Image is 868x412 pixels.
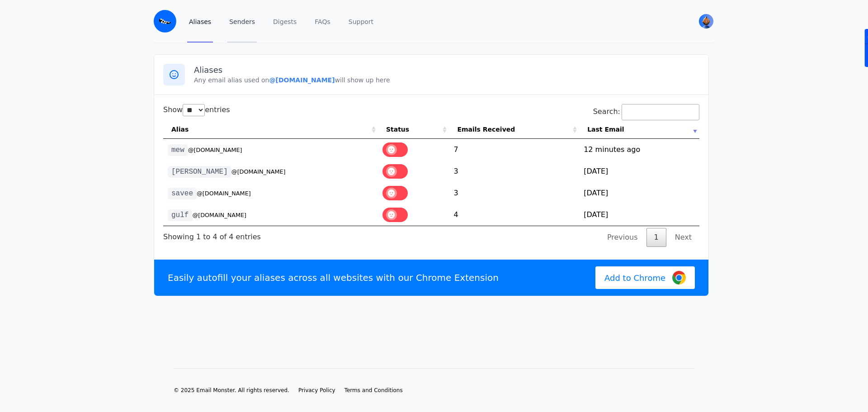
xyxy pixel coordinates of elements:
[168,271,499,284] p: Easily autofill your aliases across all websites with our Chrome Extension
[194,65,699,76] h3: Aliases
[298,387,335,393] span: Privacy Policy
[593,107,699,116] label: Search:
[449,204,579,226] td: 4
[269,76,335,84] b: @[DOMAIN_NAME]
[154,10,176,33] img: Email Monster
[168,166,231,178] code: [PERSON_NAME]
[168,188,197,199] code: savee
[699,14,713,28] img: tullyoan's Avatar
[449,120,579,139] th: Emails Received: activate to sort column ascending
[378,120,449,139] th: Status: activate to sort column ascending
[672,271,686,284] img: Google Chrome Logo
[579,182,699,204] td: [DATE]
[168,209,192,221] code: gulf
[579,139,699,161] td: 12 minutes ago
[197,190,251,197] small: @[DOMAIN_NAME]
[646,228,666,247] a: 1
[579,120,699,139] th: Last Email: activate to sort column ascending
[163,226,261,242] div: Showing 1 to 4 of 4 entries
[168,144,188,156] code: mew
[667,228,699,247] a: Next
[579,161,699,182] td: [DATE]
[599,228,646,247] a: Previous
[595,266,695,289] a: Add to Chrome
[163,120,378,139] th: Alias: activate to sort column ascending
[192,212,246,218] small: @[DOMAIN_NAME]
[231,168,286,175] small: @[DOMAIN_NAME]
[298,387,335,394] a: Privacy Policy
[344,387,403,394] a: Terms and Conditions
[449,161,579,182] td: 3
[344,387,403,393] span: Terms and Conditions
[163,105,230,114] label: Show entries
[174,387,289,394] li: © 2025 Email Monster. All rights reserved.
[622,104,699,120] input: Search:
[194,76,699,85] p: Any email alias used on will show up here
[604,272,665,284] span: Add to Chrome
[183,104,205,116] select: Showentries
[188,147,242,153] small: @[DOMAIN_NAME]
[698,13,714,29] button: User menu
[579,204,699,226] td: [DATE]
[449,139,579,161] td: 7
[449,182,579,204] td: 3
